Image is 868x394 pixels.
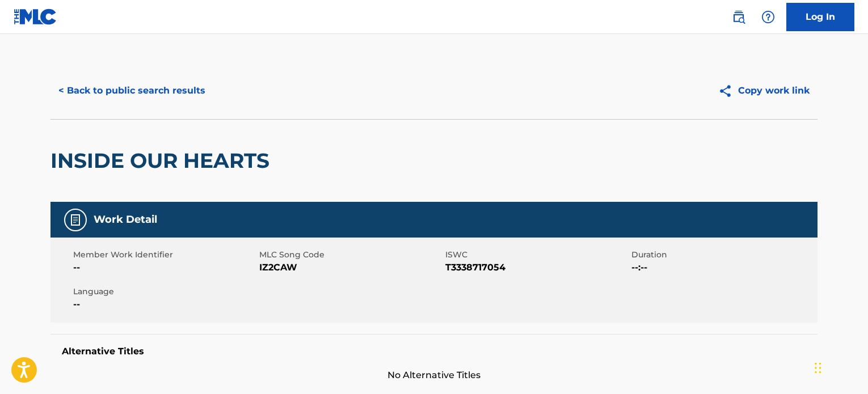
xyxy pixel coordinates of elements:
[761,10,775,24] img: help
[786,3,854,31] a: Log In
[710,77,818,105] button: Copy work link
[757,6,779,28] div: Help
[50,368,818,382] span: No Alternative Titles
[445,249,629,261] span: ISWC
[259,261,443,274] span: IZ2CAW
[445,261,629,274] span: T3338717054
[631,249,815,261] span: Duration
[732,10,745,24] img: search
[718,84,738,98] img: Copy work link
[73,298,256,311] span: --
[94,213,157,226] h5: Work Detail
[14,9,57,25] img: MLC Logo
[73,261,256,274] span: --
[62,346,806,357] h5: Alternative Titles
[50,77,213,105] button: < Back to public search results
[50,148,275,173] h2: INSIDE OUR HEARTS
[69,213,82,227] img: Work Detail
[73,249,256,261] span: Member Work Identifier
[259,249,443,261] span: MLC Song Code
[811,340,868,394] iframe: Chat Widget
[73,286,256,298] span: Language
[631,261,815,274] span: --:--
[727,6,750,28] a: Public Search
[815,351,821,385] div: Drag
